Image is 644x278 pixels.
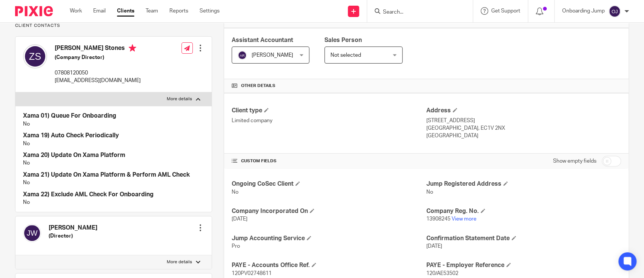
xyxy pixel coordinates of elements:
[23,171,204,179] h4: Xama 21) Update On Xama Platform & Perform AML Check
[232,261,426,269] h4: PAYE - Accounts Office Ref.
[426,180,621,188] h4: Jump Registered Address
[232,117,426,124] p: Limited company
[23,120,204,128] p: No
[426,235,621,242] h4: Confirmation Statement Date
[49,224,97,232] h4: [PERSON_NAME]
[117,7,134,15] a: Clients
[93,7,106,15] a: Email
[70,7,82,15] a: Work
[23,179,204,186] p: No
[553,157,596,165] label: Show empty fields
[324,37,362,43] span: Sales Person
[200,7,220,15] a: Settings
[452,216,476,222] a: View more
[232,107,426,115] h4: Client type
[232,37,293,43] span: Assistant Accountant
[426,244,442,249] span: [DATE]
[426,124,621,132] p: [GEOGRAPHIC_DATA], EC1V 2NX
[23,112,204,120] h4: Xama 01) Queue For Onboarding
[241,83,275,89] span: Other details
[562,7,605,15] p: Onboarding Jump
[23,199,204,206] p: No
[426,216,450,222] span: 13908245
[167,259,192,265] p: More details
[15,23,212,29] p: Client contacts
[55,54,141,61] h5: (Company Director)
[426,117,621,124] p: [STREET_ADDRESS]
[23,44,47,68] img: svg%3E
[49,232,97,240] h5: (Director)
[382,9,450,16] input: Search
[15,6,53,16] img: Pixie
[252,53,293,58] span: [PERSON_NAME]
[23,191,204,199] h4: Xama 22) Exclude AML Check For Onboarding
[232,158,426,164] h4: CUSTOM FIELDS
[491,8,520,14] span: Get Support
[330,53,361,58] span: Not selected
[426,271,458,276] span: 120/AE53502
[426,132,621,140] p: [GEOGRAPHIC_DATA]
[426,107,621,115] h4: Address
[23,224,41,242] img: svg%3E
[23,159,204,167] p: No
[23,151,204,159] h4: Xama 20) Update On Xama Platform
[232,235,426,242] h4: Jump Accounting Service
[238,51,247,60] img: svg%3E
[55,77,141,84] p: [EMAIL_ADDRESS][DOMAIN_NAME]
[426,189,433,195] span: No
[426,207,621,215] h4: Company Reg. No.
[55,44,141,54] h4: [PERSON_NAME] Stones
[129,44,136,52] i: Primary
[169,7,188,15] a: Reports
[426,261,621,269] h4: PAYE - Employer Reference
[609,5,621,17] img: svg%3E
[23,132,204,140] h4: Xama 19) Auto Check Periodically
[232,207,426,215] h4: Company Incorporated On
[146,7,158,15] a: Team
[232,271,272,276] span: 120PV02748611
[232,189,238,195] span: No
[232,180,426,188] h4: Ongoing CoSec Client
[232,216,247,222] span: [DATE]
[55,69,141,77] p: 07808120050
[23,140,204,148] p: No
[232,244,240,249] span: Pro
[167,96,192,102] p: More details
